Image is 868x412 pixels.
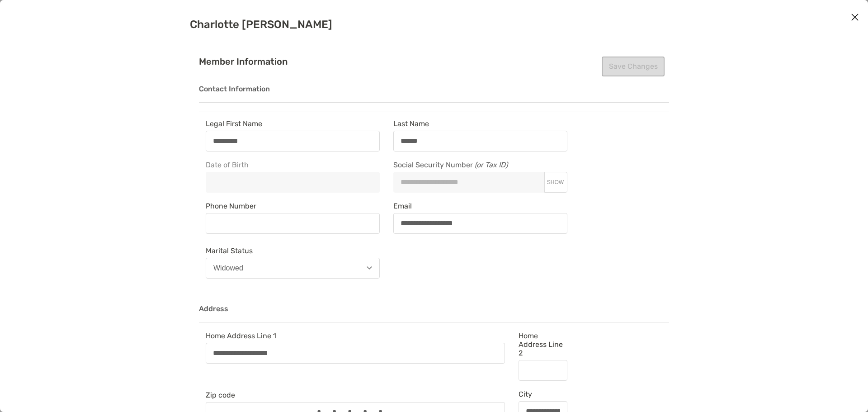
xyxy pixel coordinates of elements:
button: Social Security Number (or Tax ID) [544,179,567,186]
input: Legal First Name [206,137,379,145]
span: Date of Birth [206,161,380,169]
input: Email [394,219,567,227]
h2: Charlotte [PERSON_NAME] [190,18,678,31]
input: Home Address Line 2 [519,366,567,374]
input: Last Name [394,137,567,145]
span: Legal First Name [206,119,380,128]
span: Phone Number [206,202,380,210]
h4: Member Information [199,57,669,67]
h3: Contact Information [199,85,669,103]
span: Email [393,202,567,210]
input: Date of Birth [206,178,379,186]
div: Widowed [213,264,243,272]
button: Widowed [206,258,380,279]
i: (or Tax ID) [475,161,508,169]
span: Social Security Number [393,161,567,172]
input: Social Security Number (or Tax ID)SHOW [394,178,544,186]
span: City [519,390,567,398]
img: Open dropdown arrow [367,266,372,270]
h3: Address [199,305,669,322]
span: Last Name [393,119,567,128]
input: Phone Number [206,219,379,227]
span: Marital Status [206,246,380,255]
input: Home Address Line 1 [206,349,505,357]
span: Zip code [206,391,505,399]
span: Home Address Line 2 [519,331,567,357]
span: SHOW [547,179,564,185]
button: Close modal [848,11,862,24]
span: Home Address Line 1 [206,331,505,340]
